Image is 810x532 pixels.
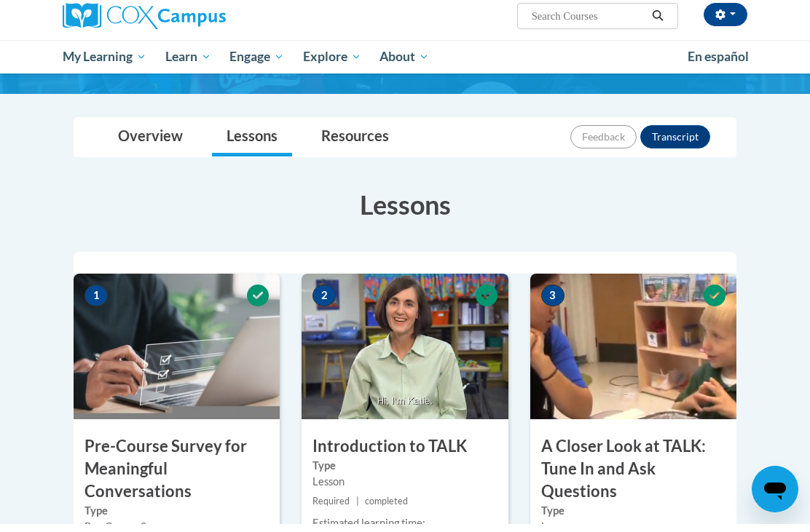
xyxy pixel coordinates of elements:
[74,443,280,510] h3: Pre-Course Survey for Meaningful Conversations
[312,482,497,498] div: Lesson
[212,126,292,164] a: Lessons
[84,293,108,314] span: 1
[63,11,226,37] img: Cox Campus
[165,56,211,74] span: Learn
[371,48,439,82] a: About
[303,56,361,74] span: Explore
[356,504,359,515] span: |
[647,15,669,33] button: Search
[380,56,429,74] span: About
[678,49,758,80] a: En español
[312,466,497,482] label: Type
[229,56,284,74] span: Engage
[53,48,156,82] a: My Learning
[688,57,749,72] span: En español
[84,511,269,527] label: Type
[74,194,736,231] h3: Lessons
[74,282,280,427] img: Course Image
[541,293,565,314] span: 3
[103,126,197,164] a: Overview
[294,48,371,82] a: Explore
[302,282,508,427] img: Course Image
[312,293,336,314] span: 2
[156,48,221,82] a: Learn
[63,56,146,74] span: My Learning
[312,504,350,515] span: Required
[570,133,637,156] button: Feedback
[63,11,276,37] a: Cox Campus
[530,282,736,427] img: Course Image
[52,48,758,82] div: Main menu
[220,48,294,82] a: Engage
[302,443,508,466] h3: Introduction to TALK
[307,126,404,164] a: Resources
[530,15,647,33] input: Search Courses
[640,133,710,156] button: Transcript
[530,443,736,510] h3: A Closer Look at TALK: Tune In and Ask Questions
[704,11,747,34] button: Account Settings
[541,511,726,527] label: Type
[752,474,798,520] iframe: Button to launch messaging window
[365,504,408,515] span: completed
